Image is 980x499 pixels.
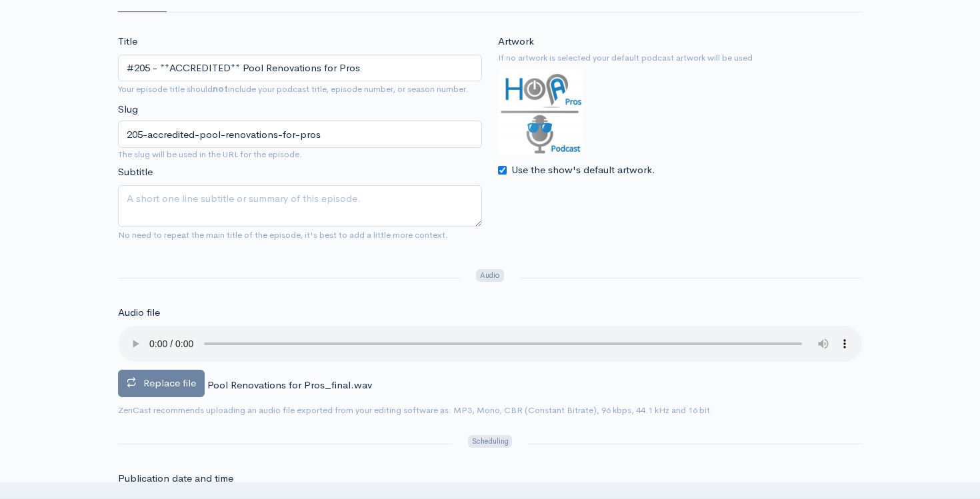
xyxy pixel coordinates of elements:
small: The slug will be used in the URL for the episode. [118,148,482,161]
small: ZenCast recommends uploading an audio file exported from your editing software as: MP3, Mono, CBR... [118,404,710,416]
label: Subtitle [118,165,153,180]
small: If no artwork is selected your default podcast artwork will be used [498,51,862,65]
small: Your episode title should include your podcast title, episode number, or season number. [118,83,469,95]
span: Pool Renovations for Pros_final.wav [207,378,372,391]
label: Publication date and time [118,471,233,486]
span: Replace file [143,376,196,389]
label: Use the show's default artwork. [511,163,655,178]
span: Scheduling [468,435,512,448]
small: No need to repeat the main title of the episode, it's best to add a little more context. [118,229,448,241]
input: What is the episode's title? [118,55,482,82]
span: Audio [476,269,503,282]
input: title-of-episode [118,121,482,148]
strong: not [213,83,228,95]
label: Audio file [118,305,160,320]
label: Title [118,34,137,49]
label: Slug [118,102,138,117]
label: Artwork [498,34,534,49]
